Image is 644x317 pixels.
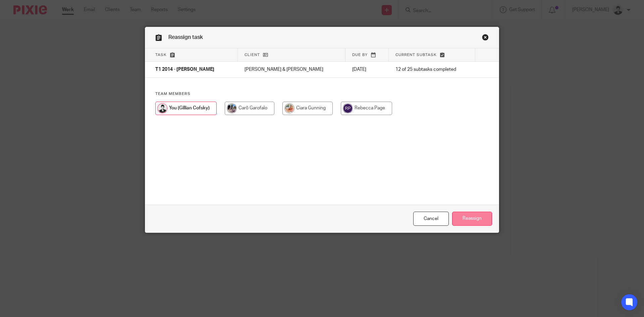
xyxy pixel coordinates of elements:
h4: Team members [155,91,489,97]
span: Reassign task [168,35,203,40]
span: Client [245,53,260,57]
span: Task [155,53,167,57]
p: [PERSON_NAME] & [PERSON_NAME] [245,66,339,73]
a: Close this dialog window [482,34,489,43]
p: [DATE] [352,66,382,73]
span: Due by [352,53,368,57]
td: 12 of 25 subtasks completed [389,62,475,78]
input: Reassign [452,212,492,226]
span: Current subtask [395,53,437,57]
a: Close this dialog window [413,212,449,226]
span: T1 2014 - [PERSON_NAME] [155,67,214,72]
